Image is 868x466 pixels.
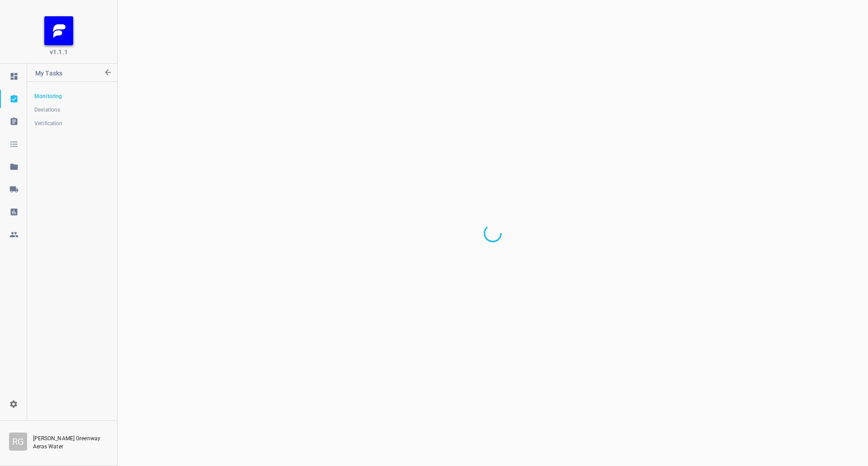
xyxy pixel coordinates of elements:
[9,433,27,451] div: R G
[35,64,103,85] p: My Tasks
[33,434,108,442] p: [PERSON_NAME] Greenway
[27,87,117,105] a: Monitoring
[27,114,117,132] a: Verification
[34,105,109,114] span: Deviations
[27,101,117,119] a: Deviations
[33,442,105,451] p: Aeras Water
[34,119,109,128] span: Verification
[50,47,68,56] span: v1.1.1
[34,92,109,101] span: Monitoring
[44,16,73,45] img: FB_Logo_Reversed_RGB_Icon.895fbf61.png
